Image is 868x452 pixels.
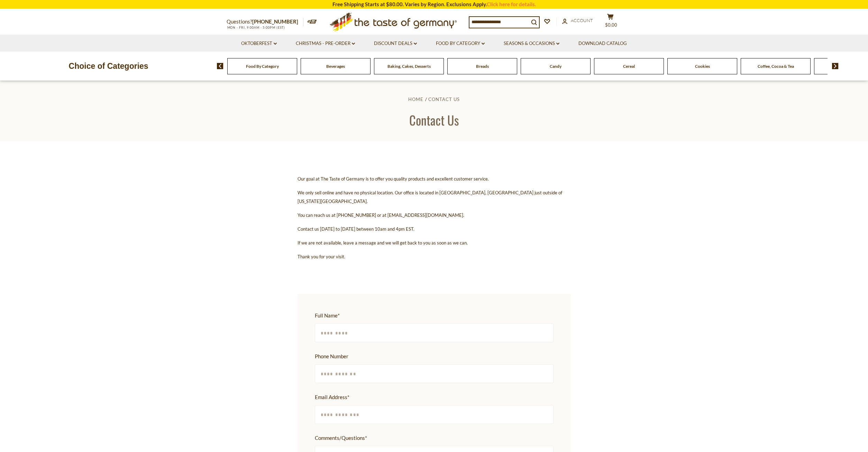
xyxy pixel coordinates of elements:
a: Click here for details. [487,1,536,7]
span: Our goal at The Taste of Germany is to offer you quality products and excellent customer service. [298,176,489,182]
h1: Contact Us [21,112,847,128]
a: Breads [476,64,489,69]
span: Email Address [315,393,550,402]
a: Baking, Cakes, Desserts [387,64,431,69]
a: Cookies [695,64,710,69]
p: Questions? [227,17,303,26]
span: Comments/Questions [315,434,550,442]
a: Discount Deals [374,40,417,47]
a: Download Catalog [578,40,627,47]
span: Full Name [315,311,550,320]
span: We only sell online and have no physical location. Our office is located in [GEOGRAPHIC_DATA], [G... [298,190,562,204]
a: Home [408,96,423,102]
input: Full Name* [315,323,554,342]
a: Contact Us [428,96,460,102]
a: Cereal [623,64,635,69]
input: Phone Number [315,364,554,383]
span: If we are not available, leave a message and we will get back to you as soon as we can. [298,240,468,246]
a: Beverages [326,64,345,69]
a: Food By Category [246,64,279,69]
span: Phone Number [315,352,550,361]
a: Seasons & Occasions [504,40,559,47]
a: Coffee, Cocoa & Tea [758,64,794,69]
a: Oktoberfest [241,40,277,47]
span: Account [571,18,593,23]
img: previous arrow [217,63,223,69]
span: $0.00 [605,22,617,28]
span: Contact us [DATE] to [DATE] between 10am and 4pm EST. [298,226,414,232]
button: $0.00 [600,13,621,31]
a: [PHONE_NUMBER] [252,18,298,25]
span: You can reach us at [PHONE_NUMBER] or at [EMAIL_ADDRESS][DOMAIN_NAME]. [298,212,464,218]
a: Christmas - PRE-ORDER [296,40,355,47]
span: Thank you for your visit. [298,254,345,259]
a: Account [562,17,593,25]
a: Food By Category [436,40,485,47]
input: Email Address* [315,405,554,424]
img: next arrow [832,63,839,69]
a: Candy [550,64,561,69]
span: MON - FRI, 9:00AM - 5:00PM (EST) [227,26,285,29]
